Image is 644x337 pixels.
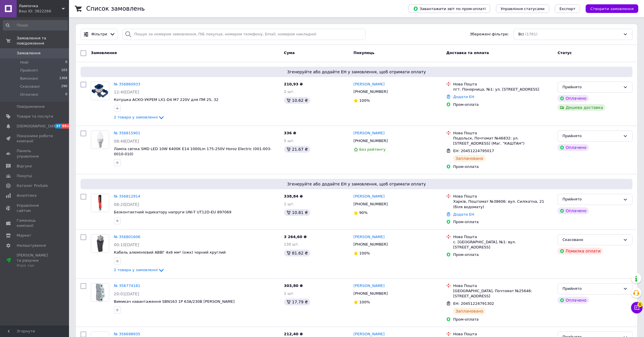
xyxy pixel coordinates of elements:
div: [GEOGRAPHIC_DATA], Почтомат №25646: [STREET_ADDRESS] [453,288,553,299]
span: 303,80 ₴ [284,284,303,288]
span: 0 [65,92,67,97]
div: 21.67 ₴ [284,146,310,153]
div: 81.62 ₴ [284,250,310,256]
span: [PERSON_NAME] та рахунки [17,253,53,269]
a: Лампа свічка SMD LED 10W 6400K E14 1000Lm 175-250V Horoz Electric (001-003-0010-010) [114,147,271,156]
span: Без рейтингу [359,147,386,152]
span: 100% [359,251,370,255]
div: Прийнято [562,84,621,90]
div: Скасовано [562,237,621,243]
span: 37 [55,124,61,129]
div: Оплачено [557,297,589,304]
div: Нова Пошта [453,194,553,199]
a: Фото товару [91,82,109,100]
div: Пром-оплата [453,102,553,107]
a: [PERSON_NAME] [354,194,385,199]
span: Згенеруйте або додайте ЕН у замовлення, щоб отримати оплату [83,181,630,187]
span: 210,93 ₴ [284,82,303,86]
div: Нова Пошта [453,234,553,240]
span: 6 [637,301,643,307]
span: (1761) [525,32,537,36]
span: 130 шт. [284,242,299,246]
span: 290 [61,84,67,89]
span: 212,40 ₴ [284,332,303,336]
img: Фото товару [91,131,109,149]
a: № 356774181 [114,284,140,288]
span: Доставка та оплата [446,51,489,55]
div: Оплачено [557,207,589,214]
a: Фото товару [91,194,109,212]
span: 20:01[DATE] [114,292,139,296]
span: 3 264,60 ₴ [284,235,307,239]
img: Фото товару [91,235,109,252]
a: Додати ЕН [453,95,474,99]
button: Створити замовлення [586,4,638,13]
span: 00:10[DATE] [114,242,139,247]
div: [PHONE_NUMBER] [352,241,389,248]
span: 0 [65,60,67,65]
span: Товари та послуги [17,114,53,119]
div: Подольск, Почтомат №46832: ул. [STREET_ADDRESS] (Маг. "КАШТАН") [453,136,553,146]
span: 1 шт. [284,291,294,296]
span: 1368 [59,76,67,81]
a: [PERSON_NAME] [354,332,385,337]
div: Пром-оплата [453,252,553,257]
a: [PERSON_NAME] [354,131,385,136]
a: Вимикач навантаження SBN163 1P 63А/230В [PERSON_NAME] [114,299,235,304]
img: Фото товару [91,83,109,98]
span: Замовлення [17,51,41,56]
span: Замовлення [91,51,117,55]
span: 5 шт. [284,139,294,143]
button: Чат з покупцем6 [631,302,643,313]
span: 103 [61,68,67,73]
a: № 356860933 [114,82,140,86]
a: № 356812914 [114,194,140,198]
span: [DEMOGRAPHIC_DATA] [17,124,59,129]
span: Показники роботи компанії [17,133,53,144]
span: Гаманець компанії [17,218,53,228]
div: [PHONE_NUMBER] [352,200,389,208]
div: Помилка оплати [557,248,603,254]
a: Фото товару [91,283,109,302]
span: Кабель алюмінієвий АВВГ 4х6 мм² (ожк) чорний круглий [114,250,226,254]
span: Cума [284,51,295,55]
span: 2 товара у замовленні [114,115,158,120]
a: № 356698935 [114,332,140,336]
div: Заплановано [453,308,486,315]
div: Прийнято [562,286,621,292]
span: Завантажити звіт по пром-оплаті [413,6,486,11]
div: 10.62 ₴ [284,97,310,104]
span: Нові [20,60,28,65]
span: ЕН: 20451224791302 [453,301,494,306]
span: Управління статусами [501,7,545,11]
span: Експорт [559,7,576,11]
a: [PERSON_NAME] [354,234,385,240]
span: 99+ [61,124,71,129]
a: Додати ЕН [453,212,474,217]
span: 336 ₴ [284,131,296,135]
span: Відгуки [17,164,32,169]
div: Нова Пошта [453,332,553,337]
span: 2 товара у замовленні [114,268,158,272]
span: Безконтактний індикаторy напруги UNI-T UT12D-EU 897069 [114,210,231,214]
span: Створити замовлення [590,7,634,11]
a: Фото товару [91,234,109,253]
button: Управління статусами [496,4,549,13]
a: Котушка АСКО-УКРЕМ LX1-D4 M7 220V для ПМ 25, 32 [114,97,218,102]
span: Згенеруйте або додайте ЕН у замовлення, щоб отримати оплату [83,69,630,75]
a: Створити замовлення [580,6,638,11]
a: № 356801606 [114,235,140,239]
div: пгт. Понорница, №1: ул. [STREET_ADDRESS] [453,87,553,92]
div: Прийнято [562,196,621,202]
a: № 356815901 [114,131,140,135]
div: 17.79 ₴ [284,298,310,305]
span: Замовлення та повідомлення [17,36,69,46]
div: Ваш ID: 3822266 [19,9,69,14]
span: ЕН: 20451224795017 [453,149,494,153]
span: Всі [518,32,524,37]
a: Фото товару [91,131,109,149]
span: 100% [359,300,370,304]
span: 2 шт. [284,89,294,94]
